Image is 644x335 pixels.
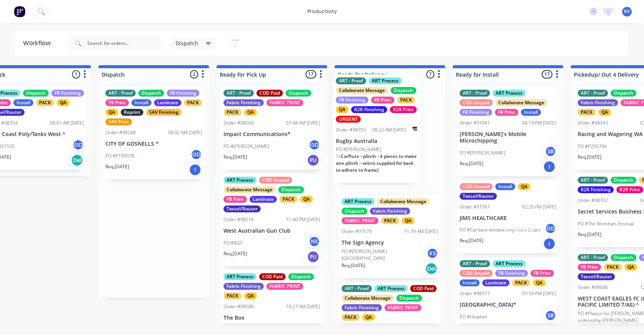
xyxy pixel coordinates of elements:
img: Factory [14,6,25,17]
div: Workflow [23,39,54,48]
div: productivity [304,6,341,17]
span: RV [624,8,630,15]
input: Search for orders... [87,36,163,51]
span: Dispatch [176,39,198,47]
